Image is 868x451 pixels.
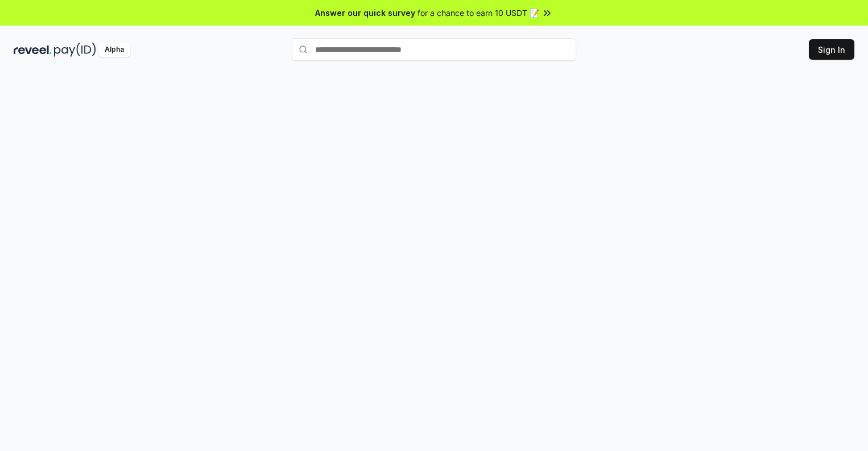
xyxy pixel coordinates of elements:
[54,43,96,57] img: pay_id
[14,43,52,57] img: reveel_dark
[98,43,130,57] div: Alpha
[315,7,415,19] span: Answer our quick survey
[809,39,854,60] button: Sign In
[418,7,539,19] span: for a chance to earn 10 USDT 📝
